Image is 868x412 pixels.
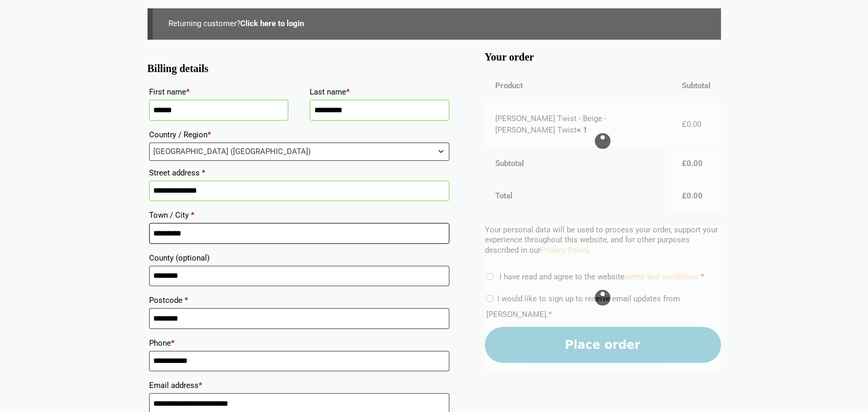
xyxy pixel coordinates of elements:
[148,67,451,71] h3: Billing details
[176,253,210,263] span: (optional)
[149,143,449,161] span: Country / Region
[485,55,721,60] h3: Your order
[150,143,449,160] span: United Kingdom (UK)
[149,84,289,100] label: First name
[240,19,304,28] a: Click here to login
[149,335,449,351] label: Phone
[149,292,449,308] label: Postcode
[149,378,449,393] label: Email address
[149,127,449,143] label: Country / Region
[148,8,721,40] div: Returning customer?
[149,207,449,223] label: Town / City
[149,165,449,181] label: Street address
[149,250,449,266] label: County
[310,84,449,100] label: Last name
